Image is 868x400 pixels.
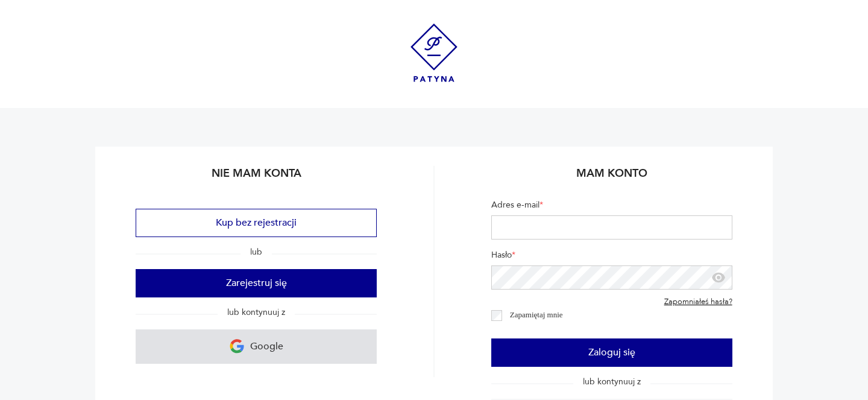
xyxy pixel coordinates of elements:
label: Hasło [491,249,732,265]
button: Kup bez rejestracji [136,209,377,237]
label: Adres e-mail [491,199,732,215]
label: Zapamiętaj mnie [510,310,563,319]
a: Zapomniałeś hasła? [664,297,732,307]
h2: Nie mam konta [136,166,377,189]
h2: Mam konto [491,166,732,189]
span: lub kontynuuj z [573,376,650,387]
p: Google [250,337,283,356]
button: Zaloguj się [491,338,732,367]
span: lub [241,246,272,258]
img: Ikona Google [230,339,244,354]
button: Zarejestruj się [136,269,377,297]
span: lub kontynuuj z [218,306,295,318]
img: Patyna - sklep z meblami i dekoracjami vintage [410,24,458,82]
a: Google [136,329,377,364]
